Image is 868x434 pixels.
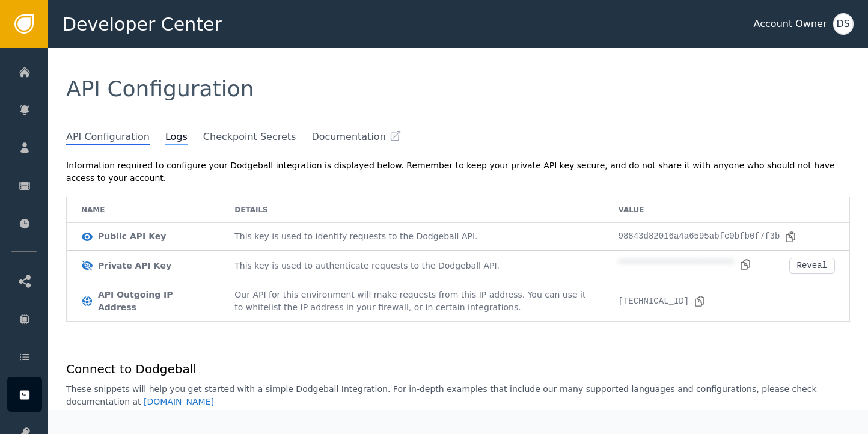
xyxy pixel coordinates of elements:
td: Our API for this environment will make requests from this IP address. You can use it to whitelist... [220,281,604,321]
span: Developer Center [63,11,222,38]
p: These snippets will help you get started with a simple Dodgeball Integration. For in-depth exampl... [66,383,850,408]
span: Logs [165,130,188,145]
td: Value [604,197,849,223]
h1: Connect to Dodgeball [66,360,850,378]
td: Details [220,197,604,223]
td: This key is used to authenticate requests to the Dodgeball API. [220,251,604,281]
div: Private API Key [98,260,171,272]
td: This key is used to identify requests to the Dodgeball API. [220,223,604,251]
span: API Configuration [66,76,254,101]
div: [TECHNICAL_ID] [619,295,706,308]
button: Reveal [789,258,835,274]
button: DS [833,13,854,35]
div: Public API Key [98,230,166,243]
div: Information required to configure your Dodgeball integration is displayed below. Remember to keep... [66,159,850,185]
span: Documentation [311,130,385,144]
div: Account Owner [754,17,827,31]
span: Checkpoint Secrets [203,130,296,144]
div: API Outgoing IP Address [98,289,206,314]
div: Reveal [797,261,827,270]
span: API Configuration [66,130,150,145]
a: Documentation [311,130,401,144]
a: [DOMAIN_NAME] [144,397,214,406]
td: Name [67,197,220,223]
div: 98843d82016a4a6595abfc0bfb0f7f3b [619,230,797,243]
